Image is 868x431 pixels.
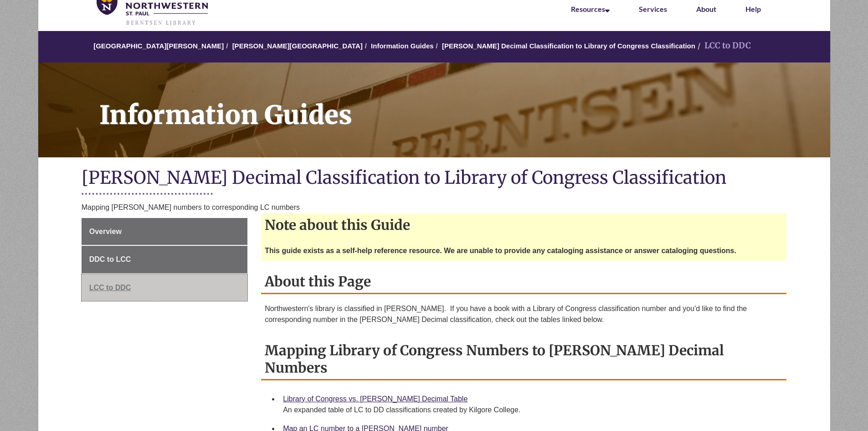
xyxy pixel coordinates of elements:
h1: [PERSON_NAME] Decimal Classification to Library of Congress Classification [82,166,787,191]
a: Information Guides [371,42,434,50]
a: [PERSON_NAME] Decimal Classification to Library of Congress Classification [442,42,695,50]
h2: Mapping Library of Congress Numbers to [PERSON_NAME] Decimal Numbers [261,339,786,380]
a: Services [639,5,667,13]
li: LCC to DDC [695,39,751,52]
h2: About this Page [261,270,786,294]
a: Overview [82,218,247,245]
a: LCC to DDC [82,274,247,301]
a: Information Guides [38,62,830,157]
a: Resources [571,5,610,13]
h2: Note about this Guide [261,213,786,236]
span: Mapping [PERSON_NAME] numbers to corresponding LC numbers [82,203,300,211]
a: [PERSON_NAME][GEOGRAPHIC_DATA] [232,42,363,50]
a: Library of Congress vs. [PERSON_NAME] Decimal Table [283,395,467,403]
p: Northwestern's library is classified in [PERSON_NAME]. If you have a book with a Library of Congr... [265,303,783,325]
span: Overview [89,228,122,235]
h1: Information Guides [89,62,830,145]
div: An expanded table of LC to DD classifications created by Kilgore College. [283,405,779,415]
div: Guide Page Menu [82,218,247,301]
a: DDC to LCC [82,246,247,273]
strong: This guide exists as a self-help reference resource. We are unable to provide any cataloging assi... [265,247,736,254]
a: [GEOGRAPHIC_DATA][PERSON_NAME] [93,42,224,50]
span: LCC to DDC [89,284,131,291]
a: About [696,5,716,13]
span: DDC to LCC [89,255,131,263]
a: Help [745,5,761,13]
